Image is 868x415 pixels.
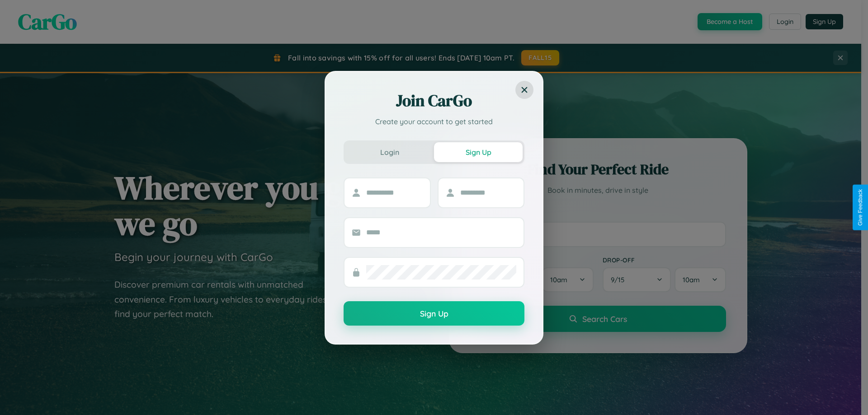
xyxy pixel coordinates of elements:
button: Sign Up [344,301,524,326]
div: Give Feedback [857,189,863,226]
button: Login [345,142,434,162]
button: Sign Up [434,142,523,162]
p: Create your account to get started [344,116,524,127]
h2: Join CarGo [344,90,524,112]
